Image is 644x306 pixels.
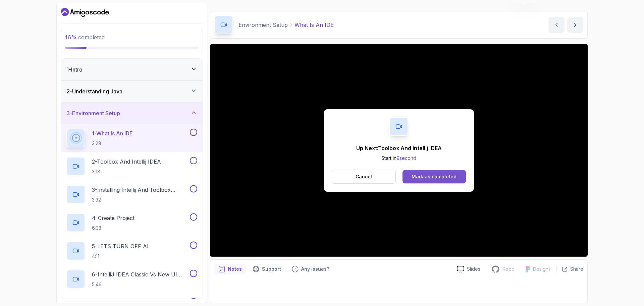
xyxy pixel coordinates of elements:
[294,21,334,29] p: What Is An IDE
[548,17,565,33] button: previous content
[301,266,329,272] p: Any issues?
[61,59,203,80] button: 1-Intro
[92,168,161,175] p: 3:18
[66,129,197,147] button: 1-What Is An IDE3:28
[61,81,203,102] button: 2-Understanding Java
[412,173,457,180] div: Mark as completed
[92,196,189,203] p: 3:32
[65,34,105,41] span: completed
[210,44,588,257] iframe: To enrich screen reader interactions, please activate Accessibility in Grammarly extension settings
[66,185,197,204] button: 3-Installing Intellij And Toolbox Configuration3:32
[66,157,197,176] button: 2-Toolbox And Intellij IDEA3:18
[332,170,396,184] button: Cancel
[249,264,285,274] button: Support button
[65,34,77,41] span: 16 %
[66,65,83,74] h3: 1 - Intro
[66,87,122,95] h3: 2 - Understanding Java
[356,173,372,180] p: Cancel
[92,225,135,231] p: 6:33
[92,186,189,194] p: 3 - Installing Intellij And Toolbox Configuration
[567,17,583,33] button: next content
[533,266,551,272] p: Designs
[92,158,161,166] p: 2 - Toolbox And Intellij IDEA
[238,21,288,29] p: Environment Setup
[92,129,133,137] p: 1 - What Is An IDE
[502,266,515,272] p: Repo
[92,140,133,147] p: 3:28
[396,155,416,161] span: 9 second
[288,264,333,274] button: Feedback button
[356,144,442,152] p: Up Next: Toolbox And Intellij IDEA
[92,242,149,250] p: 5 - LETS TURN OFF AI
[228,266,242,272] p: Notes
[92,253,149,260] p: 4:11
[556,266,583,272] button: Share
[92,214,135,222] p: 4 - Create Project
[66,109,120,117] h3: 3 - Environment Setup
[570,266,583,272] p: Share
[451,266,486,273] a: Slides
[356,155,442,162] p: Start in
[66,242,197,260] button: 5-LETS TURN OFF AI4:11
[467,266,480,272] p: Slides
[402,170,466,183] button: Mark as completed
[92,270,189,278] p: 6 - IntelliJ IDEA Classic Vs New UI (User Interface)
[61,102,203,124] button: 3-Environment Setup
[214,264,246,274] button: notes button
[61,7,109,18] a: Dashboard
[66,270,197,289] button: 6-IntelliJ IDEA Classic Vs New UI (User Interface)5:46
[66,213,197,232] button: 4-Create Project6:33
[92,281,189,288] p: 5:46
[92,298,158,306] p: 7 - Recommended Courses
[262,266,281,272] p: Support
